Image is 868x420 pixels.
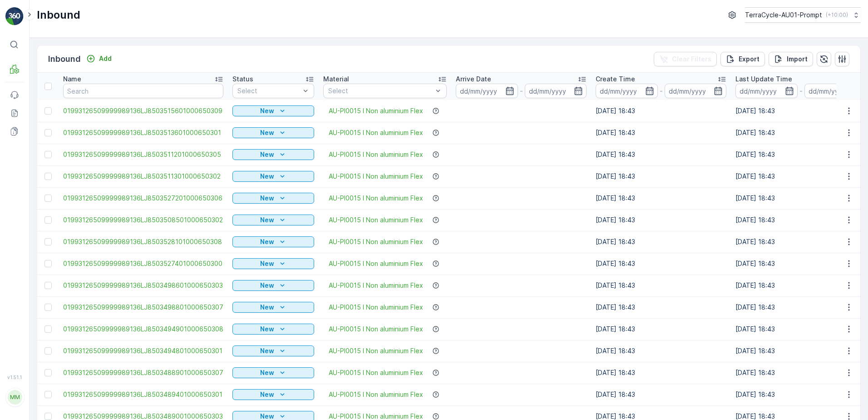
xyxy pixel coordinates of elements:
p: TerraCycle-AU01-Prompt [745,10,822,20]
p: - [660,85,663,96]
button: New [232,345,314,356]
input: dd/mm/yyyy [456,84,518,98]
a: AU-PI0015 I Non aluminium Flex [329,106,423,115]
p: New [260,390,274,399]
p: Create Time [596,75,635,84]
div: Toggle Row Selected [44,238,52,245]
p: Export [739,55,759,64]
a: AU-PI0015 I Non aluminium Flex [329,259,423,268]
button: New [232,171,314,182]
input: dd/mm/yyyy [525,84,587,98]
button: New [232,302,314,313]
td: [DATE] 18:43 [591,187,731,209]
button: New [232,236,314,247]
div: Toggle Row Selected [44,369,52,376]
a: 01993126509999989136LJ8503494801000650301 [63,346,223,355]
span: 01993126509999989136LJ8503513601000650301 [63,128,223,137]
p: - [520,85,523,96]
p: New [260,106,274,115]
p: New [260,237,274,246]
div: Toggle Row Selected [44,173,52,180]
div: Toggle Row Selected [44,413,52,420]
button: New [232,324,314,335]
td: [DATE] 18:43 [591,384,731,405]
a: 01993126509999989136LJ8503498601000650303 [63,281,223,290]
button: New [232,280,314,291]
td: [DATE] 18:43 [591,362,731,384]
a: 01993126509999989136LJ8503511201000650305 [63,150,223,159]
span: 01993126509999989136LJ8503494901000650308 [63,325,223,334]
td: [DATE] 18:43 [591,318,731,340]
p: New [260,150,274,159]
a: AU-PI0015 I Non aluminium Flex [329,150,423,159]
input: dd/mm/yyyy [596,84,658,98]
td: [DATE] 18:43 [591,209,731,231]
a: AU-PI0015 I Non aluminium Flex [329,215,423,225]
a: 01993126509999989136LJ8503488901000650307 [63,368,223,377]
div: Toggle Row Selected [44,129,52,136]
a: 01993126509999989136LJ8503508501000650302 [63,215,223,225]
button: New [232,258,314,269]
p: Last Update Time [735,75,792,84]
p: Select [328,86,433,95]
p: Status [232,75,253,84]
div: Toggle Row Selected [44,260,52,267]
p: Clear Filters [672,55,711,64]
a: AU-PI0015 I Non aluminium Flex [329,303,423,312]
button: New [232,149,314,160]
td: [DATE] 18:43 [591,296,731,318]
div: Toggle Row Selected [44,304,52,311]
p: New [260,215,274,225]
div: MM [8,390,22,405]
button: New [232,215,314,225]
a: AU-PI0015 I Non aluminium Flex [329,346,423,355]
button: New [232,127,314,138]
p: Name [63,75,81,84]
button: MM [5,382,24,413]
span: 01993126509999989136LJ8503511301000650302 [63,172,223,181]
input: dd/mm/yyyy [735,84,798,98]
p: Material [323,75,349,84]
p: Select [237,86,300,95]
a: AU-PI0015 I Non aluminium Flex [329,172,423,181]
button: TerraCycle-AU01-Prompt(+10:00) [745,7,861,23]
a: AU-PI0015 I Non aluminium Flex [329,128,423,137]
span: 01993126509999989136LJ8503527201000650306 [63,194,223,203]
img: logo [5,7,24,25]
div: Toggle Row Selected [44,107,52,115]
a: AU-PI0015 I Non aluminium Flex [329,368,423,377]
a: AU-PI0015 I Non aluminium Flex [329,194,423,203]
div: Toggle Row Selected [44,216,52,224]
p: New [260,172,274,181]
p: Arrive Date [456,75,491,84]
a: AU-PI0015 I Non aluminium Flex [329,237,423,246]
span: AU-PI0015 I Non aluminium Flex [329,325,423,334]
div: Toggle Row Selected [44,195,52,202]
button: New [232,389,314,400]
td: [DATE] 18:43 [591,231,731,253]
input: dd/mm/yyyy [665,84,727,98]
a: 01993126509999989136LJ8503498801000650307 [63,303,223,312]
td: [DATE] 18:43 [591,122,731,144]
p: ( +10:00 ) [826,11,848,19]
a: 01993126509999989136LJ8503489401000650301 [63,390,223,399]
td: [DATE] 18:43 [591,165,731,187]
div: Toggle Row Selected [44,391,52,398]
a: 01993126509999989136LJ8503515601000650309 [63,106,223,115]
span: AU-PI0015 I Non aluminium Flex [329,390,423,399]
p: Add [99,54,112,63]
